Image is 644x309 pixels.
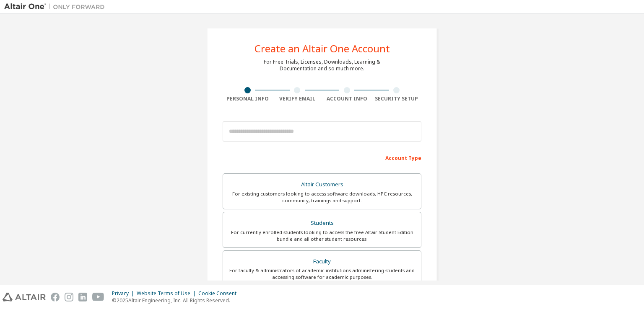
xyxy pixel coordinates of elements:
[228,217,416,229] div: Students
[78,293,87,301] img: linkedin.svg
[322,95,372,102] div: Account Info
[228,267,416,281] div: For faculty & administrators of academic institutions administering students and accessing softwa...
[223,95,273,102] div: Personal Info
[228,179,416,191] div: Altair Customers
[51,293,60,301] img: facebook.svg
[273,95,322,102] div: Verify Email
[228,256,416,268] div: Faculty
[254,44,390,54] div: Create an Altair One Account
[372,95,422,102] div: Security Setup
[228,191,416,204] div: For existing customers looking to access software downloads, HPC resources, community, trainings ...
[92,293,104,301] img: youtube.svg
[198,290,241,297] div: Cookie Consent
[264,59,380,72] div: For Free Trials, Licenses, Downloads, Learning & Documentation and so much more.
[112,290,137,297] div: Privacy
[3,293,46,301] img: altair_logo.svg
[65,293,73,301] img: instagram.svg
[223,151,421,164] div: Account Type
[112,297,241,304] p: © 2025 Altair Engineering, Inc. All Rights Reserved.
[137,290,198,297] div: Website Terms of Use
[4,3,109,11] img: Altair One
[228,229,416,242] div: For currently enrolled students looking to access the free Altair Student Edition bundle and all ...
